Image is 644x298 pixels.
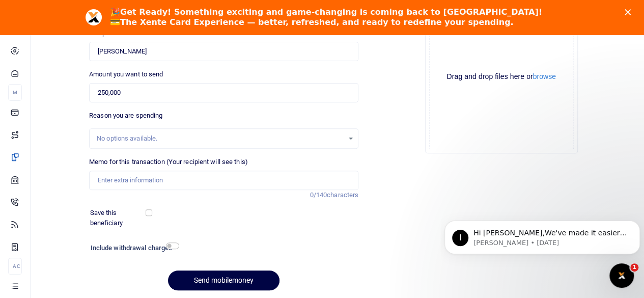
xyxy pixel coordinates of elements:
div: File Uploader [425,1,578,153]
input: UGX [89,83,358,102]
input: MTN & Airtel numbers are validated [89,42,358,61]
li: Ac [8,258,22,275]
div: Close [625,9,635,15]
span: 0/140 [310,191,327,199]
button: Send mobilemoney [168,270,279,290]
iframe: Intercom live chat [609,263,634,288]
li: M [8,84,22,101]
label: Reason you are spending [89,111,162,121]
div: No options available. [97,133,344,144]
label: Save this beneficiary [90,208,148,228]
button: browse [533,73,556,80]
div: 🎉 💳 [110,7,542,28]
b: Get Ready! Something exciting and game-changing is coming back to [GEOGRAPHIC_DATA]! [120,7,542,17]
iframe: Intercom notifications message [440,199,644,270]
span: 1 [630,263,638,272]
label: Memo for this transaction (Your recipient will see this) [89,157,248,167]
label: Amount you want to send [89,69,163,79]
h6: Include withdrawal charges [91,244,175,252]
input: Enter extra information [89,171,358,190]
span: characters [327,191,358,199]
img: Profile image for Aceng [86,9,102,25]
b: The Xente Card Experience — better, refreshed, and ready to redefine your spending. [120,17,513,27]
div: Drag and drop files here or [430,72,573,82]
